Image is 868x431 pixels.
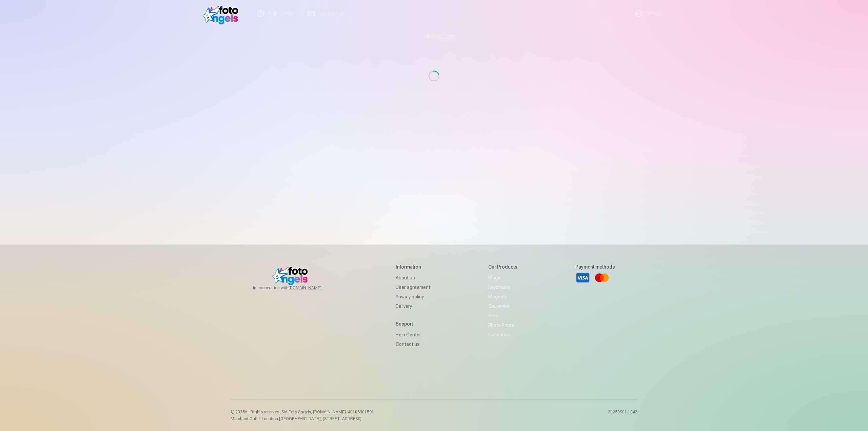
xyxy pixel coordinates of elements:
[203,3,242,24] img: /fa1
[396,263,430,270] h5: Information
[231,416,374,422] p: Merchant Outlet Location [GEOGRAPHIC_DATA], [STREET_ADDRESS]
[396,292,430,301] a: Privacy policy
[575,263,615,270] h5: Payment methods
[396,301,430,311] a: Delivery
[396,273,430,282] a: About us
[281,410,374,414] span: SIA Foto Angels, [DOMAIN_NAME]. 40103901591
[488,273,517,282] a: Mugs
[396,282,430,292] a: User agreement
[488,311,517,320] a: Sets
[575,270,590,285] a: Visa
[488,282,517,292] a: Keychains
[488,292,517,301] a: Magnets
[231,409,374,415] p: © 2025 All Rights reserved. ,
[396,320,430,327] h5: Support
[253,285,338,291] span: In cooperation with
[488,330,517,339] a: Calendars
[396,339,430,349] a: Contact us
[405,27,463,46] a: All products
[594,270,609,285] a: Mastercard
[396,330,430,339] a: Help Center
[488,320,517,330] a: Photo prints
[488,301,517,311] a: Souvenirs
[289,285,338,291] a: [DOMAIN_NAME]
[488,263,517,270] h5: Our products
[608,409,637,422] p: 20250901.1043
